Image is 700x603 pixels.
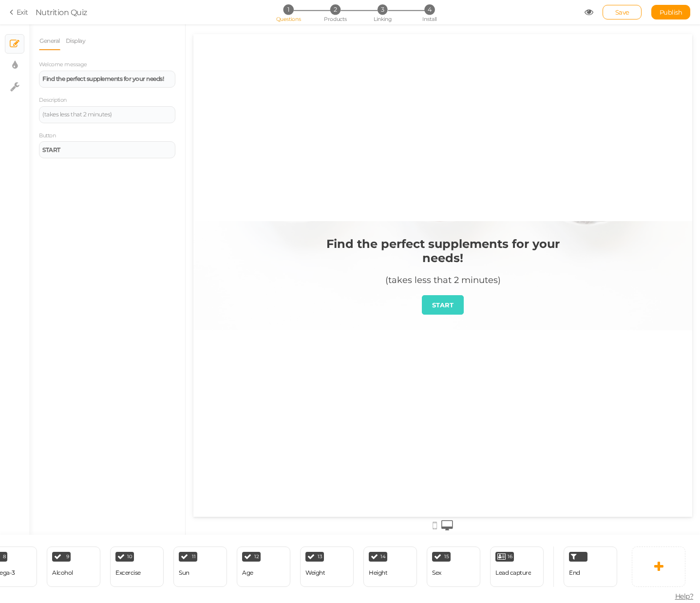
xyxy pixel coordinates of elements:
div: (takes less that 2 minutes) [42,112,172,117]
strong: Find the perfect supplements for your needs! [42,75,164,82]
strong: START [42,146,60,153]
div: Height [369,569,387,576]
label: Button [39,132,56,139]
div: (takes less that 2 minutes) [192,241,307,251]
span: Questions [276,16,301,22]
div: 15 Sex [427,546,480,587]
li: 1 Questions [265,4,311,15]
div: 14 Height [363,546,417,587]
strong: START [239,267,260,275]
span: 10 [127,554,132,559]
div: Sex [432,569,441,576]
div: Alcohol [52,569,73,576]
div: End [564,546,617,587]
span: 1 [283,4,293,15]
div: Weight [305,569,325,576]
div: Excercise [115,569,141,576]
span: 9 [66,554,69,559]
span: 11 [192,554,195,559]
span: Save [615,8,629,16]
div: Sun [179,569,189,576]
a: Display [65,32,86,50]
span: 13 [318,554,322,559]
a: General [39,32,60,50]
span: 15 [444,554,449,559]
span: Publish [660,8,682,16]
li: 4 Install [407,4,452,15]
div: 16 Lead capture [490,546,544,587]
span: 16 [508,554,512,559]
div: 11 Sun [173,546,227,587]
strong: Find the perfect supplements for your needs! [133,203,366,231]
label: Description [39,97,67,104]
span: 4 [424,4,435,15]
li: 2 Products [313,4,358,15]
span: End [569,569,580,576]
div: Nutrition Quiz [36,6,87,18]
span: 2 [330,4,341,15]
span: Products [324,16,347,22]
span: Linking [374,16,391,22]
div: Lead capture [495,569,531,576]
div: 10 Excercise [110,546,164,587]
a: Exit [10,7,28,17]
span: 12 [254,554,259,559]
span: 14 [380,554,385,559]
div: 13 Weight [300,546,354,587]
li: 3 Linking [359,4,405,15]
label: Welcome message [39,61,87,68]
div: 9 Alcohol [47,546,100,587]
div: Save [603,5,642,19]
span: Help? [675,592,694,601]
span: 8 [3,554,6,559]
div: 12 Age [237,546,290,587]
div: Age [242,569,253,576]
span: 3 [377,4,387,15]
span: Install [422,16,436,22]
